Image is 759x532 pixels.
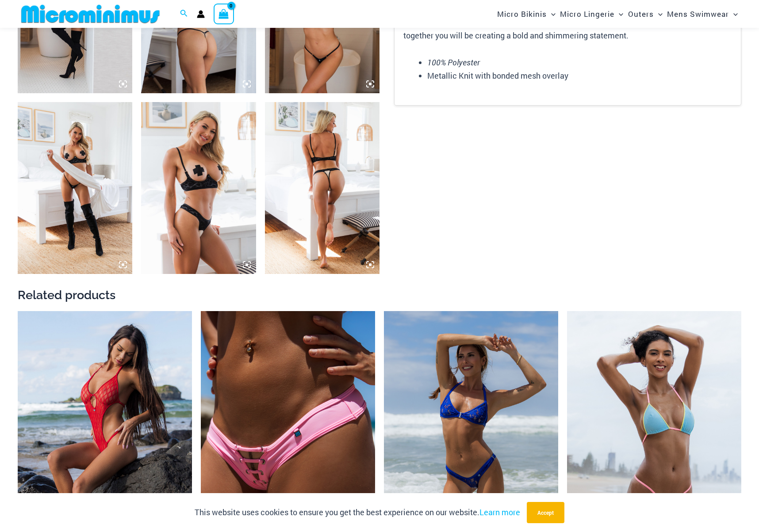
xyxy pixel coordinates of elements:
li: Metallic Knit with bonded mesh overlay [427,69,732,83]
nav: Site Navigation [494,1,741,27]
span: Menu Toggle [547,3,556,25]
a: Micro LingerieMenu ToggleMenu Toggle [558,3,625,25]
span: Micro Bikinis [497,3,547,25]
p: This website uses cookies to ensure you get the best experience on our website. [195,506,520,519]
a: Mens SwimwearMenu ToggleMenu Toggle [665,3,740,25]
span: Micro Lingerie [560,3,614,25]
a: Learn more [479,507,520,517]
h2: Related products [18,287,741,303]
span: Mens Swimwear [667,3,729,25]
img: MM SHOP LOGO FLAT [18,4,163,24]
em: 100% Polyester [427,57,480,68]
img: Nights Fall Silver Leopard 1036 Bra 6516 Micro [18,102,132,274]
span: Menu Toggle [729,3,738,25]
span: Menu Toggle [614,3,623,25]
span: Outers [628,3,654,25]
a: Search icon link [180,8,188,20]
a: Account icon link [197,10,205,18]
a: OutersMenu ToggleMenu Toggle [626,3,665,25]
img: Nights Fall Silver Leopard 1036 Bra 6046 Thong [141,102,256,274]
button: Accept [527,502,564,523]
img: Nights Fall Silver Leopard 1036 Bra 6046 Thong [265,102,379,274]
a: Micro BikinisMenu ToggleMenu Toggle [495,3,558,25]
a: View Shopping Cart, empty [214,4,234,24]
span: Menu Toggle [654,3,663,25]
